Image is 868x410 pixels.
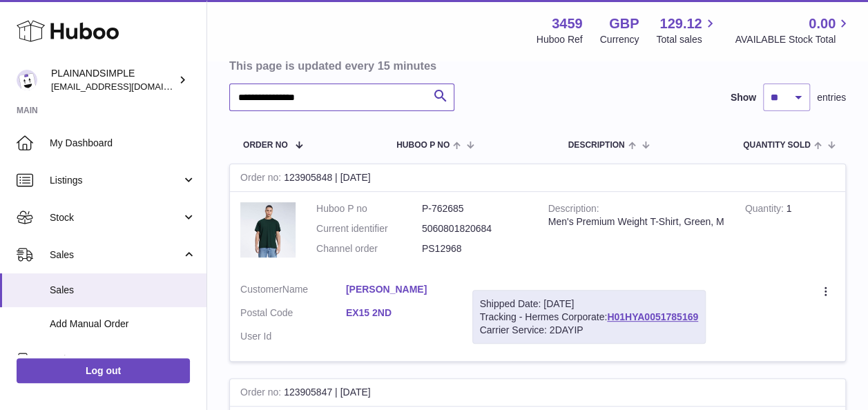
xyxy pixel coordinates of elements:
[346,283,452,296] a: [PERSON_NAME]
[552,14,583,33] strong: 3459
[480,297,698,311] div: Shipped Date: [DATE]
[17,358,190,383] a: Log out
[50,137,196,150] span: My Dashboard
[659,14,702,33] span: 129.12
[230,379,845,407] div: 123905847 | [DATE]
[568,141,624,150] span: Description
[50,353,182,366] span: Orders
[51,81,203,92] span: [EMAIL_ADDRESS][DOMAIN_NAME]
[731,91,756,104] label: Show
[243,141,288,150] span: Order No
[240,202,296,257] img: 34591726480611.jpeg
[735,14,851,46] a: 0.00 AVAILABLE Stock Total
[50,211,182,224] span: Stock
[422,202,528,215] dd: P-762685
[656,33,717,46] span: Total sales
[422,222,528,235] dd: 5060801820684
[240,306,346,323] dt: Postal Code
[240,283,346,300] dt: Name
[607,311,698,322] a: H01HYA0051785169
[51,67,175,93] div: PLAINANDSIMPLE
[809,14,836,33] span: 0.00
[50,248,182,262] span: Sales
[472,290,706,344] div: Tracking - Hermes Corporate:
[50,318,196,331] span: Add Manual Order
[480,324,698,337] div: Carrier Service: 2DAYIP
[743,141,811,150] span: Quantity Sold
[316,222,422,235] dt: Current identifier
[240,330,346,343] dt: User Id
[50,174,182,187] span: Listings
[396,141,450,150] span: Huboo P no
[240,387,284,401] strong: Order no
[17,70,37,90] img: internalAdmin-3459@internal.huboo.com
[735,33,851,46] span: AVAILABLE Stock Total
[230,164,845,192] div: 123905848 | [DATE]
[735,192,845,273] td: 1
[346,306,452,320] a: EX15 2ND
[50,284,196,297] span: Sales
[316,242,422,255] dt: Channel order
[537,33,583,46] div: Huboo Ref
[817,91,846,104] span: entries
[745,203,787,217] strong: Quantity
[656,14,717,46] a: 129.12 Total sales
[316,202,422,215] dt: Huboo P no
[609,14,639,33] strong: GBP
[240,172,284,186] strong: Order no
[422,242,528,255] dd: PS12968
[240,284,282,295] span: Customer
[548,215,724,228] div: Men's Premium Weight T-Shirt, Green, M
[548,203,599,217] strong: Description
[600,33,639,46] div: Currency
[229,58,842,73] h3: This page is updated every 15 minutes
